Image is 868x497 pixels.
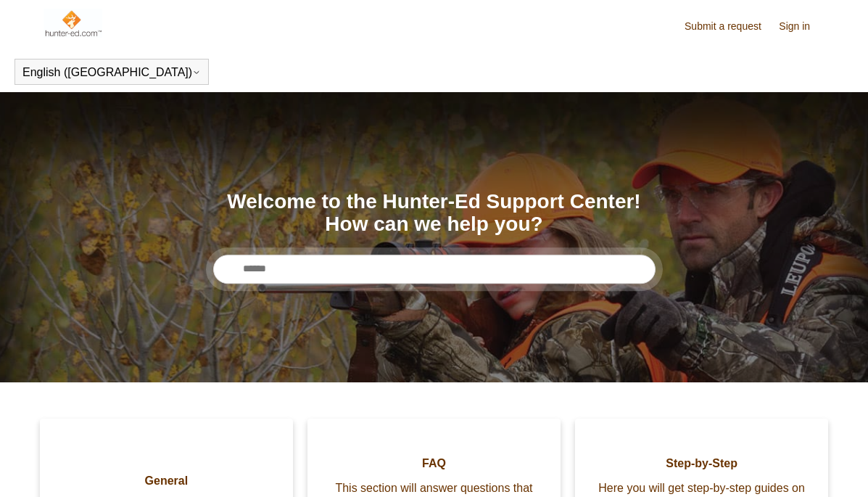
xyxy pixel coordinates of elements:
[22,66,201,79] button: English ([GEOGRAPHIC_DATA])
[597,455,806,472] span: Step-by-Step
[62,472,271,490] span: General
[44,9,102,38] img: Hunter-Ed Help Center home page
[213,191,656,236] h1: Welcome to the Hunter-Ed Support Center! How can we help you?
[779,19,824,34] a: Sign in
[329,455,539,472] span: FAQ
[213,255,656,284] input: Search
[685,19,776,34] a: Submit a request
